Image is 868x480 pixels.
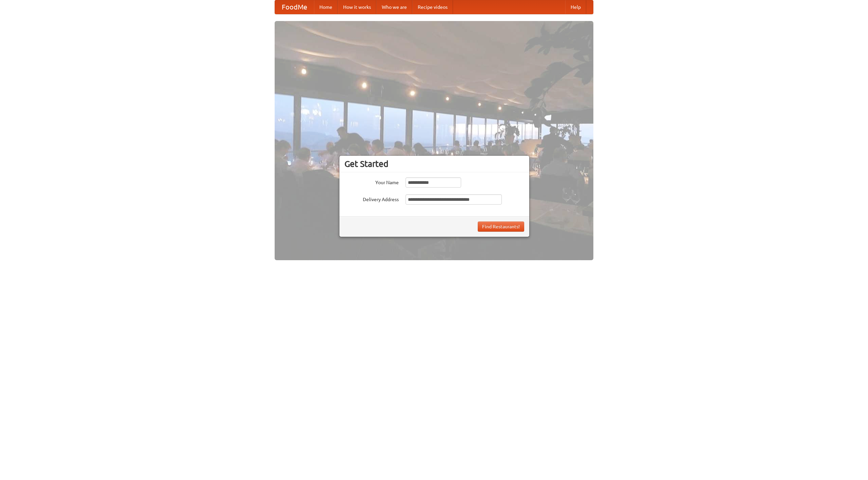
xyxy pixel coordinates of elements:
a: FoodMe [275,0,314,14]
label: Delivery Address [344,194,399,203]
a: Who we are [376,0,412,14]
a: Home [314,0,338,14]
a: Help [565,0,586,14]
h3: Get Started [344,159,524,169]
a: How it works [338,0,376,14]
label: Your Name [344,177,399,186]
button: Find Restaurants! [478,222,524,232]
a: Recipe videos [412,0,453,14]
